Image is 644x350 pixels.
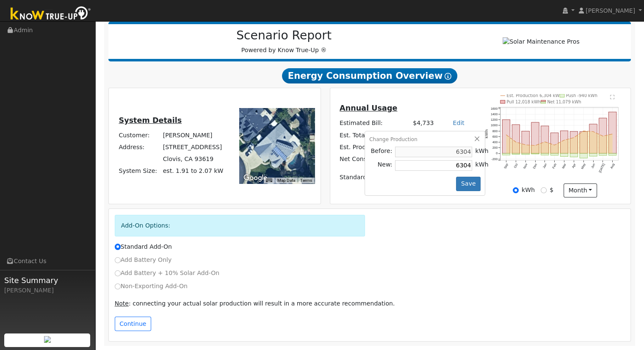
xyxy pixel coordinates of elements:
[113,28,456,55] div: Powered by Know True-Up ®
[541,126,549,153] rect: onclick=""
[491,123,498,127] text: 1000
[241,172,269,183] img: Google
[340,104,397,112] u: Annual Usage
[507,93,562,98] text: Est. Production 6,304 kWh
[456,177,481,191] button: Save
[115,282,188,291] label: Non-Exporting Add-On
[338,141,411,153] td: Est. Production Before:
[369,136,481,143] div: Change Production
[531,122,539,153] rect: onclick=""
[115,256,172,264] label: Add Battery Only
[369,159,394,172] td: New:
[583,130,584,131] circle: onclick=""
[485,129,489,139] text: kWh
[550,186,553,194] label: $
[599,118,607,153] rect: onclick=""
[115,257,121,263] input: Add Battery Only
[544,141,546,142] circle: onclick=""
[492,129,498,133] text: 800
[547,100,581,104] text: Net 11,079 kWh
[551,133,558,153] rect: onclick=""
[6,5,95,24] img: Know True-Up
[503,163,509,169] text: Sep
[610,163,616,169] text: Aug
[491,118,498,122] text: 1200
[161,142,225,153] td: [STREET_ADDRESS]
[491,107,498,111] text: 1600
[554,144,555,146] circle: onclick=""
[609,153,616,156] rect: onclick=""
[502,119,510,153] rect: onclick=""
[561,163,567,169] text: Mar
[492,135,498,139] text: 600
[580,153,587,158] rect: onclick=""
[338,117,411,129] td: Estimated Bill:
[161,165,225,177] td: System Size
[612,133,613,135] circle: onclick=""
[515,142,517,143] circle: onclick=""
[117,165,161,177] td: System Size:
[522,153,529,155] rect: onclick=""
[525,144,526,145] circle: onclick=""
[599,153,607,156] rect: onclick=""
[503,37,579,46] img: Solar Maintenance Pros
[541,187,547,193] input: $
[282,68,457,83] span: Energy Consumption Overview
[161,130,225,142] td: [PERSON_NAME]
[369,145,394,159] td: Before:
[115,215,365,236] div: Add-On Options:
[512,125,520,153] rect: onclick=""
[119,116,182,125] u: System Details
[541,153,549,155] rect: onclick=""
[241,172,269,183] a: Open this area in Google Maps (opens a new window)
[570,153,578,157] rect: onclick=""
[586,7,635,14] span: [PERSON_NAME]
[513,163,519,169] text: Oct
[474,145,490,159] td: kWh
[338,172,474,183] td: Standard Add-On
[532,163,538,169] text: Dec
[44,336,51,343] img: retrieve
[552,163,557,169] text: Feb
[338,129,411,141] td: Est. Total Consumption:
[593,131,594,132] circle: onclick=""
[277,178,295,183] button: Map Data
[115,300,129,307] u: Note
[522,186,535,194] label: kWh
[570,131,578,153] rect: onclick=""
[580,132,587,153] rect: onclick=""
[115,300,395,307] span: : connecting your actual solar production will result in a more accurate recommendation.
[512,153,520,154] rect: onclick=""
[266,178,272,183] button: Keyboard shortcuts
[535,145,536,146] circle: onclick=""
[573,137,575,138] circle: onclick=""
[492,140,498,144] text: 400
[522,131,529,153] rect: onclick=""
[551,153,558,155] rect: onclick=""
[496,151,498,155] text: 0
[531,153,539,154] rect: onclick=""
[115,242,172,251] label: Standard Add-On
[115,244,121,250] input: Standard Add-On
[580,163,586,170] text: May
[412,117,435,129] td: $4,733
[589,124,597,153] rect: onclick=""
[435,129,474,141] td: kWh
[4,286,91,295] div: [PERSON_NAME]
[571,163,577,169] text: Apr
[609,112,616,153] rect: onclick=""
[117,142,161,153] td: Address:
[561,153,568,156] rect: onclick=""
[561,131,568,153] rect: onclick=""
[603,136,604,137] circle: onclick=""
[453,119,464,126] a: Edit
[115,269,220,278] label: Add Battery + 10% Solar Add-On
[610,94,615,100] text: 
[412,129,435,141] td: 17,383
[115,317,151,331] button: Continue
[492,157,498,161] text: -200
[506,134,507,136] circle: onclick=""
[492,146,498,150] text: 200
[507,100,541,104] text: Pull 12,018 kWh
[161,153,225,165] td: Clovis, CA 93619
